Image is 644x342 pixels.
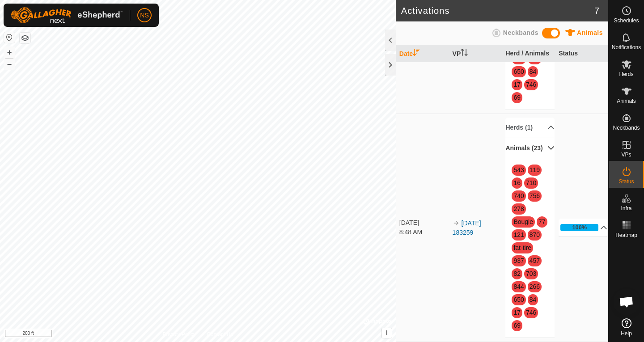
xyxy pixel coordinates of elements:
[4,32,15,43] button: Reset Map
[572,223,587,232] div: 100%
[386,329,388,337] span: i
[20,33,30,43] button: Map Layers
[382,328,392,338] button: i
[613,288,640,315] div: Open chat
[449,45,502,63] th: VP
[513,68,524,75] a: 650
[399,218,448,228] div: [DATE]
[399,228,448,237] div: 8:48 AM
[513,244,531,251] a: fat-tire
[530,257,540,264] a: 457
[513,231,524,238] a: 121
[526,81,536,88] a: 746
[4,59,15,69] button: –
[207,330,233,338] a: Contact Us
[513,296,524,303] a: 650
[621,331,632,336] span: Help
[594,4,599,17] span: 7
[505,158,554,338] p-accordion-content: Animals (23)
[513,192,524,199] a: 740
[612,45,641,50] span: Notifications
[577,29,603,36] span: Animals
[4,47,15,58] button: +
[503,29,538,36] span: Neckbands
[530,166,540,173] a: 119
[513,205,524,212] a: 278
[513,179,521,186] a: 16
[505,138,554,158] p-accordion-header: Animals (23)
[530,192,540,199] a: 756
[453,220,460,227] img: arrow
[502,45,555,63] th: Herd / Animals
[401,5,594,16] h2: Activations
[615,232,637,238] span: Heatmap
[613,125,640,131] span: Neckbands
[396,45,449,63] th: Date
[140,11,148,20] span: NS
[530,231,540,238] a: 870
[513,81,521,88] a: 17
[614,18,639,23] span: Schedules
[619,72,633,77] span: Herds
[530,68,537,75] a: 84
[513,218,533,225] a: Bougie
[413,50,420,57] p-sorticon: Activate to sort
[162,330,196,338] a: Privacy Policy
[513,94,521,101] a: 69
[513,309,521,316] a: 17
[513,322,521,329] a: 69
[526,309,536,316] a: 746
[11,7,123,23] img: Gallagher Logo
[461,50,468,57] p-sorticon: Activate to sort
[621,152,631,157] span: VPs
[513,270,521,277] a: 82
[505,118,554,138] p-accordion-header: Herds (1)
[513,166,524,173] a: 543
[621,206,631,211] span: Infra
[453,220,481,236] a: [DATE] 183259
[609,315,644,340] a: Help
[559,219,607,236] p-accordion-header: 100%
[555,45,608,63] th: Status
[526,270,536,277] a: 703
[513,257,524,264] a: 937
[530,296,537,303] a: 84
[617,98,636,104] span: Animals
[538,218,546,225] a: 77
[560,224,598,231] div: 100%
[619,179,634,184] span: Status
[513,283,524,290] a: 844
[526,179,536,186] a: 710
[530,283,540,290] a: 266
